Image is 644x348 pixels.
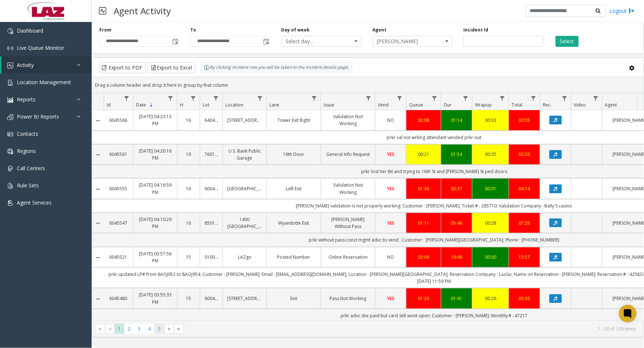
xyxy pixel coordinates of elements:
[387,117,394,123] span: NO
[190,27,196,33] label: To
[182,185,195,192] a: 16
[411,220,437,227] div: 01:11
[227,295,262,302] a: [STREET_ADDRESS]
[99,27,111,33] label: From
[17,113,59,120] span: Power BI Reports
[17,130,38,137] span: Contacts
[463,27,488,33] label: Incident Id
[174,324,184,334] span: Go to the last page
[325,182,371,195] a: Validation Not Working
[446,117,468,124] a: 01:14
[188,93,198,103] a: H Filter Menu
[514,220,536,227] div: 07:25
[380,117,402,124] a: NO
[574,102,586,108] span: Video
[138,147,173,161] a: [DATE] 04:20:16 PM
[7,45,13,51] img: 'icon'
[164,324,174,334] span: Go to the next page
[7,63,13,68] img: 'icon'
[227,185,262,192] a: [GEOGRAPHIC_DATA]
[430,93,439,103] a: Queue Filter Menu
[512,102,522,108] span: Total
[387,220,394,226] span: YES
[182,117,195,124] a: 16
[271,254,316,261] a: Posted Number
[92,186,104,192] a: Collapse Details
[477,295,504,302] a: 00:26
[325,113,371,127] a: Validation Not Working
[17,165,45,172] span: Call Centers
[166,326,172,332] span: Go to the next page
[138,291,173,305] a: [DATE] 03:55:33 PM
[461,93,471,103] a: Dur Filter Menu
[560,93,570,103] a: Rec. Filter Menu
[7,149,13,154] img: 'icon'
[271,295,316,302] a: Exit
[122,93,132,103] a: Id Filter Menu
[92,255,104,261] a: Collapse Details
[446,151,468,158] div: 01:54
[411,254,437,261] a: 02:09
[92,118,104,124] a: Collapse Details
[135,324,144,334] span: Page 3
[411,185,437,192] a: 01:36
[227,117,262,124] a: [STREET_ADDRESS]
[514,295,536,302] div: 03:30
[108,220,129,227] a: 6045547
[205,220,218,227] a: 850156
[380,185,402,192] a: YES
[108,117,129,124] a: 6045566
[136,102,146,108] span: Date
[124,324,134,334] span: Page 2
[205,295,218,302] a: 600443
[182,220,195,227] a: 16
[92,79,644,91] div: Drag a column header and drop it here to group by that column
[411,151,437,158] a: 00:21
[138,182,173,195] a: [DATE] 04:16:59 PM
[446,295,468,302] div: 01:41
[629,7,635,15] img: logout
[227,254,262,261] a: LAZgo
[108,185,129,192] a: 6045555
[1,56,92,74] a: Activity
[17,27,43,34] span: Dashboard
[227,216,262,230] a: 1400 [GEOGRAPHIC_DATA]
[205,151,218,158] a: 760140
[92,296,104,302] a: Collapse Details
[411,295,437,302] a: 01:23
[364,93,373,103] a: Issue Filter Menu
[543,102,551,108] span: Rec.
[182,151,195,158] a: 16
[7,131,13,137] img: 'icon'
[180,102,183,108] span: H
[7,114,13,120] img: 'icon'
[17,199,52,206] span: Agent Services
[387,254,394,260] span: NO
[271,220,316,227] a: Wyandotte Exit
[205,117,218,124] a: 640484
[446,185,468,192] a: 02:37
[378,102,389,108] span: Vend
[92,152,104,158] a: Collapse Details
[325,295,371,302] a: Pass Not Working
[556,36,579,47] button: Select
[380,151,402,158] a: YES
[514,185,536,192] div: 04:14
[325,151,371,158] a: General Info Request
[477,151,504,158] a: 00:35
[446,220,468,227] div: 05:46
[373,36,436,46] span: [PERSON_NAME]
[514,151,536,158] div: 02:50
[108,295,129,302] a: 6045480
[282,36,345,46] span: Select day...
[144,324,154,334] span: Page 4
[446,254,468,261] div: 10:48
[17,79,71,86] span: Location Management
[514,117,536,124] div: 03:55
[444,102,452,108] span: Dur
[610,7,635,15] a: Logout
